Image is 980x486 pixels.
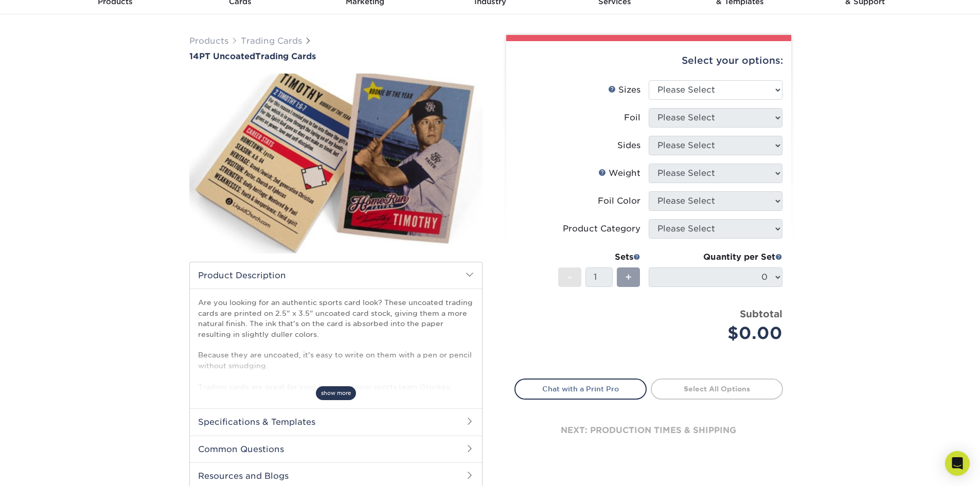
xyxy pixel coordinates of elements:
h2: Product Description [190,262,482,289]
a: 14PT UncoatedTrading Cards [189,51,483,61]
img: 14PT Uncoated 01 [189,62,483,265]
div: $0.00 [656,321,782,346]
div: next: production times & shipping [514,400,783,461]
div: Quantity per Set [649,251,782,263]
div: Product Category [563,223,640,235]
a: Products [189,36,228,46]
span: - [567,269,572,285]
div: Sizes [608,84,640,96]
a: Chat with a Print Pro [514,379,647,399]
div: Select your options: [514,41,783,80]
span: + [625,269,632,285]
div: Weight [598,167,640,179]
div: Foil [624,112,640,124]
a: Select All Options [651,379,783,399]
div: Foil Color [598,195,640,207]
span: 14PT Uncoated [189,51,255,61]
div: Sides [617,139,640,152]
h1: Trading Cards [189,51,483,61]
p: Are you looking for an authentic sports card look? These uncoated trading cards are printed on 2.... [198,297,474,412]
div: Open Intercom Messenger [945,451,970,476]
div: Sets [558,251,640,263]
strong: Subtotal [740,308,782,319]
a: Trading Cards [241,36,302,46]
span: show more [316,386,356,400]
h2: Specifications & Templates [190,408,482,435]
iframe: Google Customer Reviews [3,455,87,482]
h2: Common Questions [190,436,482,462]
